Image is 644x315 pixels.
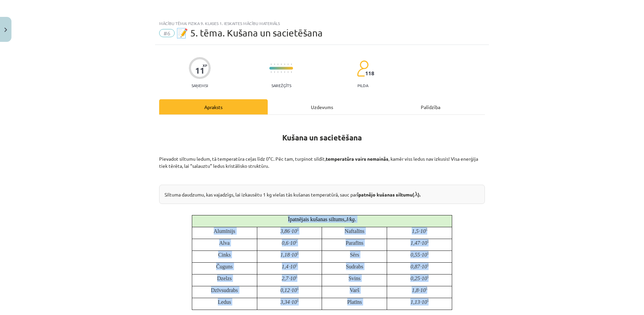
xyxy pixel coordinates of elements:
[282,240,290,246] : 0,6⋅
[426,287,427,291] sup: 5
[421,299,427,305] : 10
[271,63,271,65] img: icon-short-line-57e1e144782c952c97e751825c79c345078a6d821885a25fce030b3d8c18986b.svg
[346,240,363,246] span: Parafīns
[218,252,231,258] span: Cinks
[292,299,297,305] : 10
[412,228,420,234] : 1,5⋅
[427,240,429,243] sup: 5
[159,155,485,169] p: Pievadot siltumu ledum, tā temperatūra ceļas līdz 0°C. Pēc tam, turpinot sildīt, , kamēr viss led...
[4,28,7,32] img: icon-close-lesson-0947bae3869378f0d4975bcd49f059093ad1ed9edebbc8119c70593378902aed.svg
[281,299,292,305] : 3,34⋅
[420,287,426,293] : 10
[159,29,175,37] span: #6
[268,99,376,114] div: Uzdevums
[410,240,421,246] : 1,47⋅
[410,264,421,269] : 0,87⋅
[195,66,205,75] div: 11
[350,252,359,258] span: Sērs
[281,228,292,234] : 3,86⋅
[350,216,355,222] : kg
[211,287,238,293] span: Dzīvsudrabs
[297,299,299,303] sup: 5
[414,192,418,197] span: λ
[421,275,427,281] : 10
[345,228,364,234] span: Naftalīns
[217,275,232,281] span: Dzelzs
[277,71,278,73] img: icon-short-line-57e1e144782c952c97e751825c79c345078a6d821885a25fce030b3d8c18986b.svg
[281,252,292,258] : 1,18⋅
[420,228,426,234] : 10
[410,299,421,305] : 1,13⋅
[426,228,427,232] sup: 5
[296,263,297,267] sup: 5
[344,216,346,222] : ,
[218,299,231,305] span: Ledus
[159,185,485,204] div: Siltuma daudzumu, kas vajadzīgs, lai izkausētu 1 kg vielas tās kušanas temperatūrā, sauc par
[410,275,421,281] : 0,25⋅
[291,71,292,73] img: icon-short-line-57e1e144782c952c97e751825c79c345078a6d821885a25fce030b3d8c18986b.svg
[282,264,290,269] : 1,4⋅
[288,71,288,73] img: icon-short-line-57e1e144782c952c97e751825c79c345078a6d821885a25fce030b3d8c18986b.svg
[421,264,427,269] : 10
[288,216,344,222] span: Īpatnējais kušanas siltums
[347,299,362,305] span: Platīns
[282,275,290,281] : 2,7⋅
[410,252,421,258] : 0,55⋅
[216,264,233,269] span: Čuguns
[288,63,288,65] img: icon-short-line-57e1e144782c952c97e751825c79c345078a6d821885a25fce030b3d8c18986b.svg
[274,71,275,73] img: icon-short-line-57e1e144782c952c97e751825c79c345078a6d821885a25fce030b3d8c18986b.svg
[349,275,361,281] span: Svins
[277,63,278,65] img: icon-short-line-57e1e144782c952c97e751825c79c345078a6d821885a25fce030b3d8c18986b.svg
[297,287,299,291] sup: 5
[427,275,429,279] sup: 5
[159,99,268,114] div: Apraksts
[355,216,356,222] span: .
[297,252,299,255] sup: 5
[421,240,427,246] : 10
[282,133,362,142] strong: Kušana un sacietēšana
[346,216,348,222] : J
[290,264,296,269] : 10
[284,63,285,65] img: icon-short-line-57e1e144782c952c97e751825c79c345078a6d821885a25fce030b3d8c18986b.svg
[281,287,292,293] : 0,12⋅
[326,156,388,162] b: temperatūra vairs nemainās
[421,252,427,258] : 10
[427,299,429,303] sup: 5
[281,63,282,65] img: icon-short-line-57e1e144782c952c97e751825c79c345078a6d821885a25fce030b3d8c18986b.svg
[281,71,282,73] img: icon-short-line-57e1e144782c952c97e751825c79c345078a6d821885a25fce030b3d8c18986b.svg
[357,191,412,198] b: īpatnējo kušanas siltumu
[159,21,485,26] div: Mācību tēma: Fizika 9. klases 1. ieskaites mācību materiāls
[271,83,291,88] p: Sarežģīts
[350,287,359,293] span: Varš
[292,228,297,234] : 10
[427,252,429,255] sup: 5
[346,264,363,269] span: Sudrabs
[348,216,349,222] : /
[271,71,271,73] img: icon-short-line-57e1e144782c952c97e751825c79c345078a6d821885a25fce030b3d8c18986b.svg
[296,240,297,243] sup: 5
[297,228,299,232] sup: 5
[292,252,297,258] : 10
[284,71,285,73] img: icon-short-line-57e1e144782c952c97e751825c79c345078a6d821885a25fce030b3d8c18986b.svg
[203,63,207,67] span: XP
[296,275,297,279] sup: 5
[176,27,323,38] span: 📝 5. tēma. Kušana un sacietēšana
[365,70,374,76] span: 118
[219,240,230,246] span: Alva
[274,63,275,65] img: icon-short-line-57e1e144782c952c97e751825c79c345078a6d821885a25fce030b3d8c18986b.svg
[376,99,485,114] div: Palīdzība
[357,60,369,77] img: students-c634bb4e5e11cddfef0936a35e636f08e4e9abd3cc4e673bd6f9a4125e45ecb1.svg
[357,83,368,88] p: pilda
[290,240,296,246] : 10
[214,228,235,234] span: Alumīnijs
[412,287,420,293] : 1,8⋅
[189,83,211,88] p: Saņemsi
[427,263,429,267] sup: 5
[412,191,420,198] strong: ( ).
[291,63,292,65] img: icon-short-line-57e1e144782c952c97e751825c79c345078a6d821885a25fce030b3d8c18986b.svg
[292,287,297,293] : 10
[290,275,296,281] : 10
